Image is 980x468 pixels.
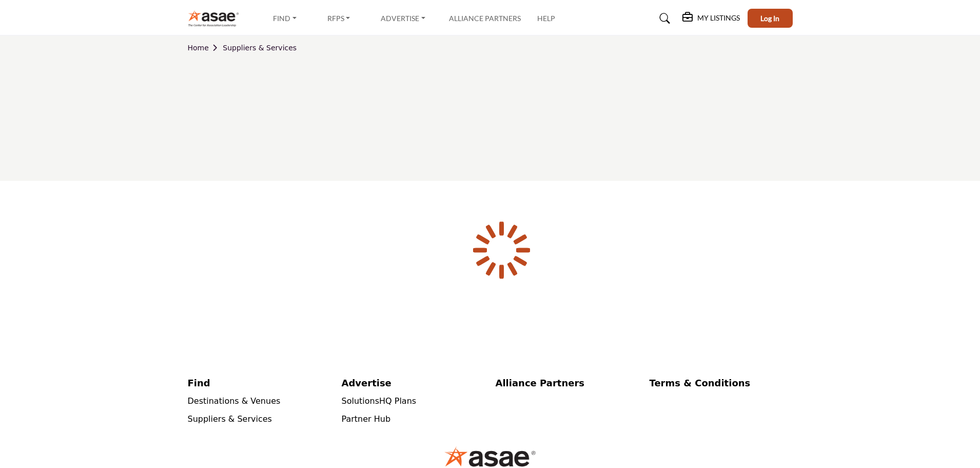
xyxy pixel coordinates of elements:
[188,396,281,406] a: Destinations & Venues
[342,414,391,424] a: Partner Hub
[760,14,779,23] span: Log In
[496,376,639,390] a: Alliance Partners
[342,376,485,390] a: Advertise
[223,44,297,52] a: Suppliers & Services
[650,10,677,27] a: Search
[188,414,272,424] a: Suppliers & Services
[342,396,417,406] a: SolutionsHQ Plans
[266,11,304,26] a: Find
[682,12,740,25] div: My Listings
[449,14,521,23] a: Alliance Partners
[537,14,555,23] a: Help
[748,9,793,28] button: Log In
[320,11,358,26] a: RFPs
[188,10,245,27] img: Site Logo
[650,376,793,390] a: Terms & Conditions
[188,44,223,52] a: Home
[697,13,740,23] h5: My Listings
[188,376,331,390] a: Find
[374,11,433,26] a: Advertise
